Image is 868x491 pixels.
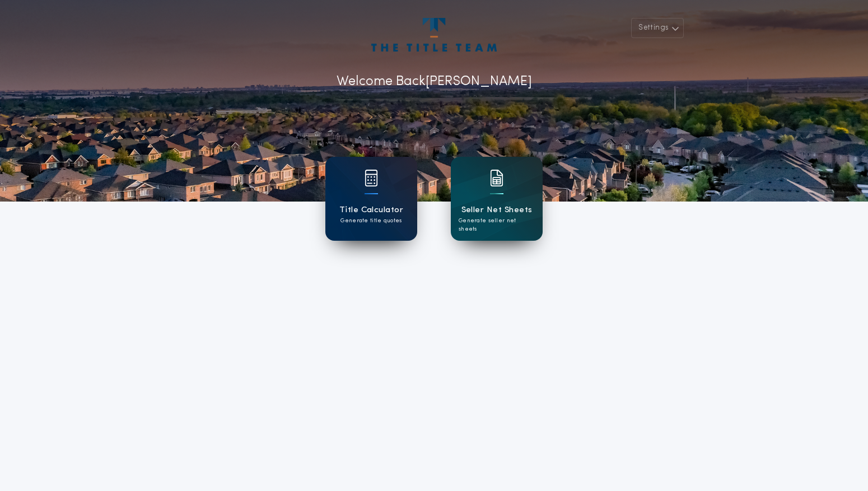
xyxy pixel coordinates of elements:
[371,18,497,52] img: account-logo
[340,217,402,225] p: Generate title quotes
[490,170,503,186] img: card icon
[339,204,403,217] h1: Title Calculator
[365,170,378,186] img: card icon
[325,157,417,241] a: card iconTitle CalculatorGenerate title quotes
[451,157,543,241] a: card iconSeller Net SheetsGenerate seller net sheets
[631,18,684,38] button: Settings
[461,204,533,217] h1: Seller Net Sheets
[459,217,535,233] p: Generate seller net sheets
[337,72,532,92] p: Welcome Back [PERSON_NAME]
